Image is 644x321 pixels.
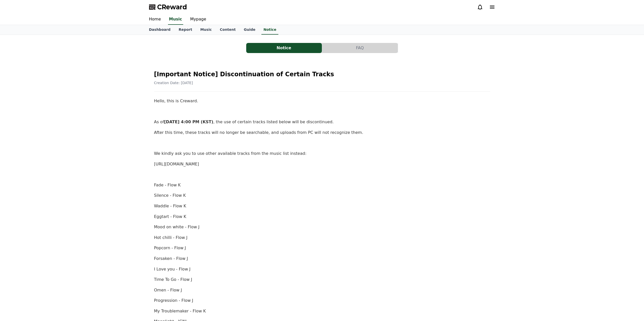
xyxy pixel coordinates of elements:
button: FAQ [322,43,398,53]
a: Dashboard [145,25,175,35]
a: [URL][DOMAIN_NAME] [154,162,199,166]
p: Silence - Flow K [154,192,490,199]
a: Music [196,25,216,35]
p: Eggtart - Flow K [154,213,490,220]
a: Notice [261,25,278,35]
span: Creation Date: [DATE] [154,81,193,85]
a: Music [168,14,183,25]
a: Mypage [186,14,210,25]
p: Omen - Flow J [154,287,490,293]
p: Waddle - Flow K [154,203,490,209]
a: FAQ [322,43,398,53]
p: After this time, these tracks will no longer be searchable, and uploads from PC will not recogniz... [154,129,490,136]
p: Fade - Flow K [154,182,490,188]
p: Progression - Flow J [154,297,490,304]
h2: [Important Notice] Discontinuation of Certain Tracks [154,70,490,78]
p: As of , the use of certain tracks listed below will be discontinued. [154,119,490,125]
p: Time To Go - Flow J [154,276,490,283]
p: Hot chilli - Flow J [154,234,490,241]
p: I Love you - Flow J [154,266,490,273]
a: Content [216,25,240,35]
a: CReward [149,3,187,11]
p: We kindly ask you to use other available tracks from the music list instead: [154,150,490,157]
strong: [DATE] 4:00 PM (KST) [164,119,213,124]
a: Report [175,25,196,35]
a: Home [145,14,165,25]
p: Hello, this is Creward. [154,98,490,104]
a: Guide [240,25,259,35]
p: My Troublemaker - Flow K [154,308,490,314]
p: Popcorn - Flow J [154,245,490,251]
span: CReward [157,3,187,11]
button: Notice [246,43,322,53]
p: Forsaken - Flow J [154,255,490,262]
p: Mood on white - Flow J [154,224,490,230]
